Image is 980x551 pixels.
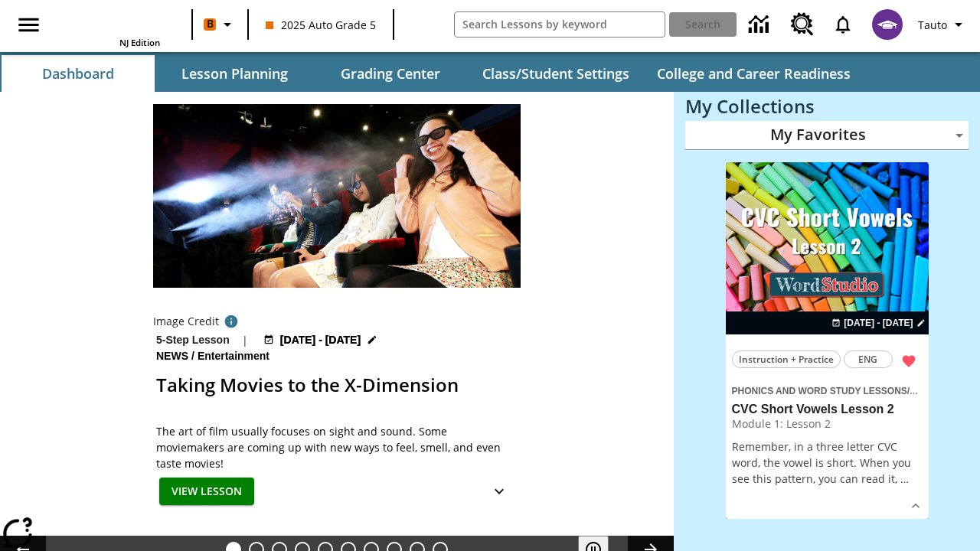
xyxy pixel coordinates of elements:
[314,55,467,92] button: Grading Center
[470,55,642,92] button: Class/Student Settings
[266,17,376,33] span: 2025 Auto Grade 5
[60,5,160,48] div: Home
[6,2,51,47] button: Open side menu
[153,314,219,329] p: Image Credit
[159,478,254,506] button: View Lesson
[2,55,155,92] button: Dashboard
[732,439,923,487] p: Remember, in a three letter CVC word, the vowel is short. When you see this pattern, you can read...
[156,371,518,399] h2: Taking Movies to the X-Dimension
[726,162,929,520] div: lesson details
[844,350,893,368] button: ENG
[156,423,518,471] p: The art of film usually focuses on sight and sound. Some moviemakers are coming up with new ways ...
[242,332,248,348] span: |
[260,332,381,348] button: Aug 24 - Aug 24 Choose Dates
[828,316,928,330] button: Aug 25 - Aug 25 Choose Dates
[912,11,974,38] button: Profile/Settings
[895,347,923,375] button: Remove from Favorites
[900,471,909,486] span: …
[156,332,230,348] p: 5-Step Lesson
[904,494,927,517] button: Show Details
[740,4,782,46] a: Data Center
[60,6,160,37] a: Home
[844,316,913,330] span: [DATE] - [DATE]
[863,5,912,44] button: Select a new avatar
[280,332,361,348] span: [DATE] - [DATE]
[685,96,969,117] h3: My Collections
[198,11,243,38] button: Boost Class color is orange. Change class color
[918,17,947,33] span: Tauto
[219,311,243,332] button: Photo credit: Photo by The Asahi Shimbun via Getty Images
[207,15,214,34] span: B
[156,348,191,365] span: News
[732,402,923,418] h3: CVC Short Vowels Lesson 2
[782,4,823,45] a: Resource Center, Will open in new tab
[645,55,863,92] button: College and Career Readiness
[191,350,194,362] span: /
[858,351,877,367] span: ENG
[685,121,969,150] div: My Favorites
[198,348,273,365] span: Entertainment
[823,5,863,44] a: Notifications
[907,383,918,397] span: /
[732,350,841,368] button: Instruction + Practice
[119,37,160,48] span: NJ Edition
[455,12,665,37] input: search field
[484,478,514,506] button: Show Details
[732,382,923,399] span: Topic: Phonics and Word Study Lessons/CVC Short Vowels
[153,104,521,288] img: Panel in front of the seats sprays water mist to the happy audience at a 4DX-equipped theater.
[732,386,907,396] span: Phonics and Word Study Lessons
[158,55,311,92] button: Lesson Planning
[872,9,903,40] img: avatar image
[739,351,834,367] span: Instruction + Practice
